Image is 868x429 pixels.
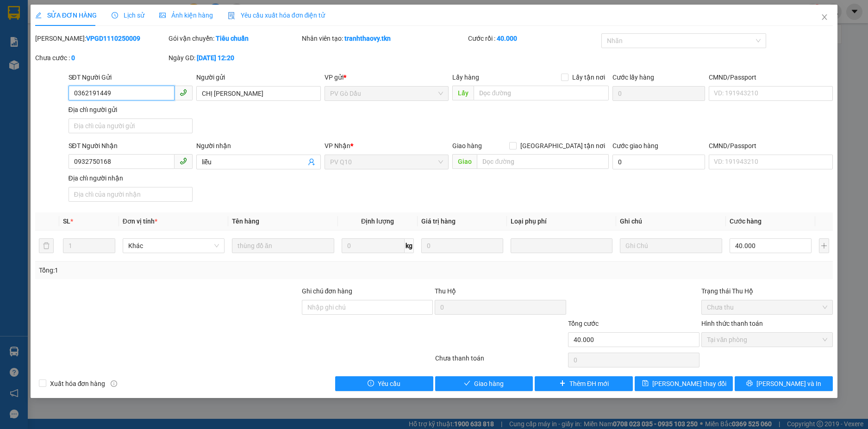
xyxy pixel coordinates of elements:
b: [DATE] 12:20 [197,54,234,62]
label: Ghi chú đơn hàng [302,287,353,295]
button: Close [812,5,837,31]
input: Cước lấy hàng [612,86,705,101]
div: Chưa thanh toán [434,353,568,369]
b: 40.000 [497,35,517,42]
th: Ghi chú [616,212,725,230]
span: edit [35,12,42,19]
span: Định lượng [361,218,394,225]
button: printer[PERSON_NAME] và In [735,376,833,391]
button: plus [819,238,829,253]
span: exclamation-circle [368,380,374,387]
span: phone [180,157,187,165]
label: Cước giao hàng [612,142,658,149]
label: Hình thức thanh toán [701,320,763,327]
div: Địa chỉ người nhận [69,173,193,183]
span: kg [405,238,414,253]
span: save [642,380,649,387]
span: Cước hàng [730,218,762,225]
span: Chưa thu [707,300,827,314]
span: Xuất hóa đơn hàng [46,379,109,389]
div: SĐT Người Gửi [69,72,193,82]
button: save[PERSON_NAME] thay đổi [635,376,733,391]
span: [GEOGRAPHIC_DATA] tận nơi [517,141,609,151]
b: VPGD1110250009 [86,35,140,42]
input: Cước giao hàng [612,155,705,169]
span: Thêm ĐH mới [569,379,609,389]
span: user-add [308,158,315,166]
button: checkGiao hàng [435,376,533,391]
div: Nhân viên tạo: [302,33,467,44]
span: info-circle [111,380,117,387]
div: [PERSON_NAME]: [35,33,167,44]
span: PV Q10 [330,155,443,169]
input: Ghi Chú [620,238,722,253]
span: SỬA ĐƠN HÀNG [35,12,97,19]
span: Lấy tận nơi [568,72,609,82]
b: 0 [71,54,75,62]
b: Tiêu chuẩn [216,35,249,42]
input: Địa chỉ của người gửi [69,118,193,133]
span: [PERSON_NAME] và In [756,379,821,389]
span: [PERSON_NAME] thay đổi [652,379,726,389]
span: phone [180,89,187,96]
div: Ngày GD: [169,53,300,63]
span: check [464,380,470,387]
input: VD: Bàn, Ghế [232,238,334,253]
button: delete [39,238,54,253]
div: Gói vận chuyển: [169,33,300,44]
span: Giao hàng [474,379,504,389]
span: Lịch sử [112,12,144,19]
span: VP Nhận [325,142,350,149]
span: clock-circle [112,12,118,19]
div: Chưa cước : [35,53,167,63]
span: close [821,13,828,21]
div: Tổng: 1 [39,265,335,275]
span: Giá trị hàng [421,218,456,225]
span: Yêu cầu xuất hóa đơn điện tử [228,12,325,19]
input: Địa chỉ của người nhận [69,187,193,202]
span: Yêu cầu [378,379,400,389]
span: Giao [452,154,477,169]
span: Lấy hàng [452,74,479,81]
span: SL [63,218,70,225]
div: Trạng thái Thu Hộ [701,286,833,296]
span: Đơn vị tính [123,218,157,225]
div: Người gửi [196,72,321,82]
button: plusThêm ĐH mới [535,376,633,391]
input: 0 [421,238,503,253]
span: picture [159,12,166,19]
label: Cước lấy hàng [612,74,654,81]
th: Loại phụ phí [507,212,616,230]
span: Tổng cước [568,320,599,327]
span: Giao hàng [452,142,482,149]
span: Lấy [452,86,474,100]
span: Tại văn phòng [707,333,827,347]
input: Dọc đường [474,86,609,100]
div: Cước rồi : [468,33,599,44]
div: SĐT Người Nhận [69,141,193,151]
span: Tên hàng [232,218,259,225]
span: Thu Hộ [435,287,456,295]
img: icon [228,12,235,19]
div: VP gửi [325,72,449,82]
button: exclamation-circleYêu cầu [335,376,433,391]
span: PV Gò Dầu [330,87,443,100]
input: Ghi chú đơn hàng [302,300,433,315]
span: Khác [128,239,219,253]
span: plus [559,380,566,387]
b: tranhthaovy.tkn [344,35,391,42]
span: Ảnh kiện hàng [159,12,213,19]
input: Dọc đường [477,154,609,169]
div: CMND/Passport [709,141,833,151]
div: CMND/Passport [709,72,833,82]
span: printer [746,380,753,387]
div: Người nhận [196,141,321,151]
div: Địa chỉ người gửi [69,105,193,115]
